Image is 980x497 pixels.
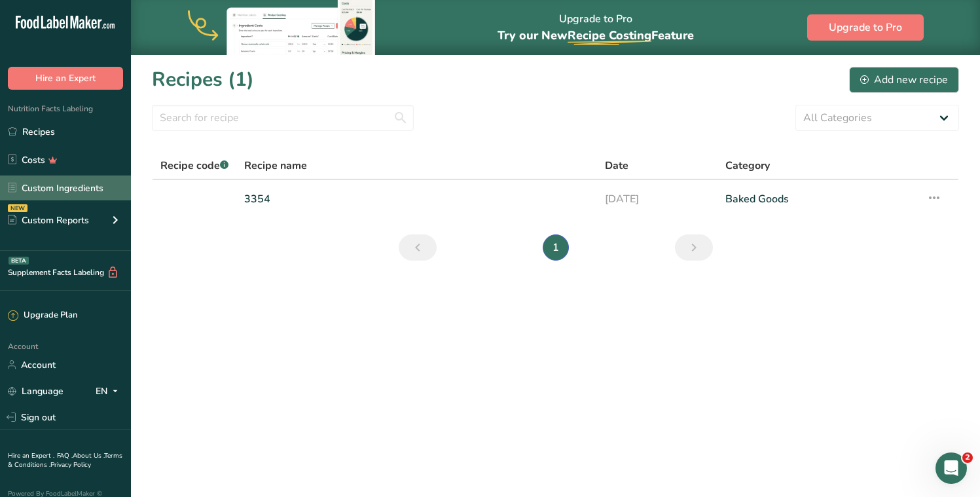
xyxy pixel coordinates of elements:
input: Search for recipe [152,105,414,131]
span: Date [605,158,628,174]
a: [DATE] [605,185,710,213]
div: EN [96,383,123,399]
a: 3354 [244,185,589,213]
a: Previous page [399,234,437,261]
a: FAQ . [57,451,73,460]
button: Upgrade to Pro [807,14,924,41]
span: Upgrade to Pro [829,20,902,35]
a: About Us . [73,451,104,460]
div: Add new recipe [860,72,948,88]
span: Recipe code [160,158,228,173]
h1: Recipes (1) [152,65,254,94]
span: Recipe Costing [568,28,651,43]
button: Hire an Expert [8,67,123,90]
div: Custom Reports [8,213,89,227]
a: Baked Goods [725,185,910,213]
span: Recipe name [244,158,307,174]
button: Add new recipe [849,67,959,93]
div: NEW [8,204,27,212]
span: Try our New Feature [498,28,694,43]
a: Hire an Expert . [8,451,54,460]
div: BETA [9,257,29,265]
a: Privacy Policy [50,460,91,469]
span: Category [725,158,770,174]
a: Terms & Conditions . [8,451,122,469]
div: Upgrade to Pro [498,1,694,55]
iframe: Intercom live chat [935,452,967,484]
span: 2 [962,452,973,463]
a: Language [8,380,64,403]
a: Next page [675,234,713,261]
div: Upgrade Plan [8,309,77,322]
